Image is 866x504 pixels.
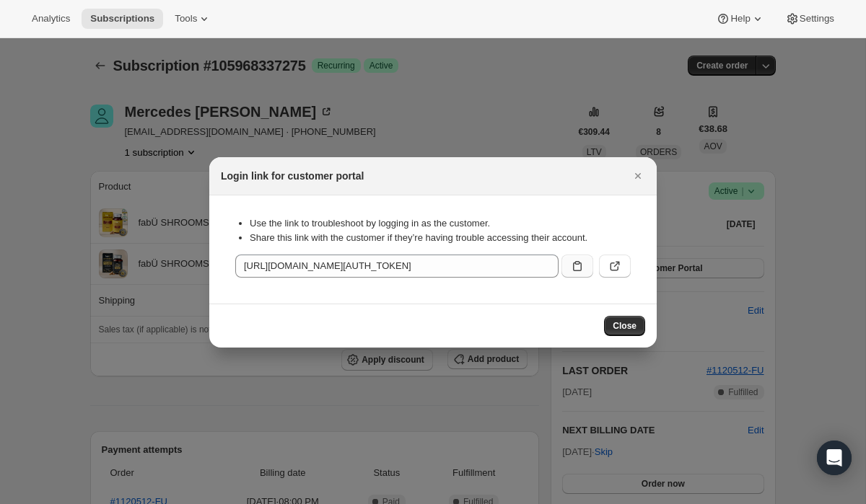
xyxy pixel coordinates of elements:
[166,9,220,29] button: Tools
[800,13,834,25] span: Settings
[90,13,154,25] span: Subscriptions
[250,231,631,245] li: Share this link with the customer if they’re having trouble accessing their account.
[730,13,750,25] span: Help
[604,316,645,336] button: Close
[613,320,637,332] span: Close
[23,9,79,29] button: Analytics
[82,9,163,29] button: Subscriptions
[707,9,773,29] button: Help
[777,9,843,29] button: Settings
[817,441,852,475] div: Open Intercom Messenger
[250,216,631,231] li: Use the link to troubleshoot by logging in as the customer.
[628,166,648,186] button: Close
[32,13,70,25] span: Analytics
[175,13,197,25] span: Tools
[221,169,364,183] h2: Login link for customer portal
